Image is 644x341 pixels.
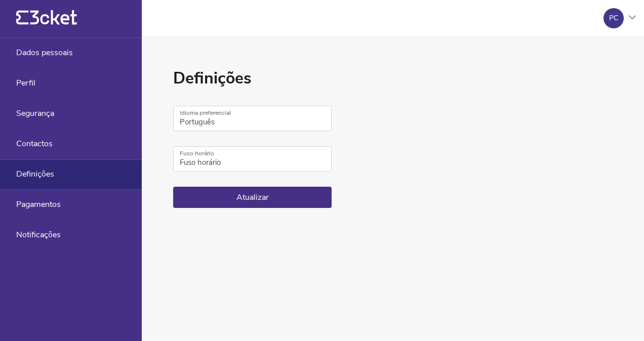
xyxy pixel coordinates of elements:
button: Atualizar [173,187,332,208]
h1: Definições [173,67,332,90]
span: Dados pessoais [16,48,73,57]
g: {' '} [16,11,28,25]
span: Pagamentos [16,200,61,209]
div: PC [609,14,618,22]
span: Definições [16,169,54,179]
span: Notificações [16,230,61,239]
span: Segurança [16,109,54,118]
a: {' '} [16,20,77,27]
span: Contactos [16,139,53,148]
span: Perfil [16,78,35,88]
